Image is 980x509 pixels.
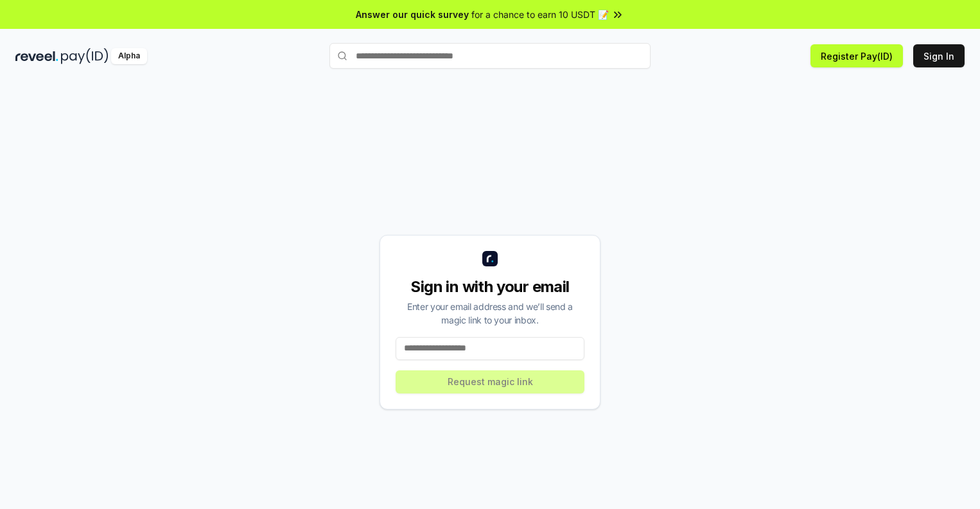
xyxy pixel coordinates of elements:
img: pay_id [61,48,109,64]
span: Answer our quick survey [356,8,469,21]
div: Alpha [111,48,147,64]
button: Sign In [913,44,965,67]
div: Enter your email address and we’ll send a magic link to your inbox. [396,300,584,327]
span: for a chance to earn 10 USDT 📝 [471,8,609,21]
button: Register Pay(ID) [810,44,903,67]
div: Sign in with your email [396,277,584,297]
img: reveel_dark [15,48,58,64]
img: logo_small [482,251,498,266]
